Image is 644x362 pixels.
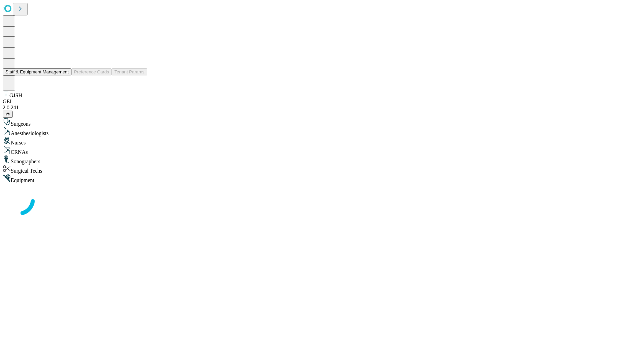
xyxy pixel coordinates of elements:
[5,112,10,117] span: @
[3,111,13,118] button: @
[3,99,641,105] div: GEI
[3,174,641,183] div: Equipment
[3,136,641,146] div: Nurses
[3,118,641,127] div: Surgeons
[3,146,641,155] div: CRNAs
[3,155,641,165] div: Sonographers
[112,68,147,75] button: Tenant Params
[71,68,112,75] button: Preference Cards
[3,105,641,111] div: 2.0.241
[3,68,71,75] button: Staff & Equipment Management
[3,165,641,174] div: Surgical Techs
[9,93,22,98] span: GJSH
[3,127,641,136] div: Anesthesiologists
